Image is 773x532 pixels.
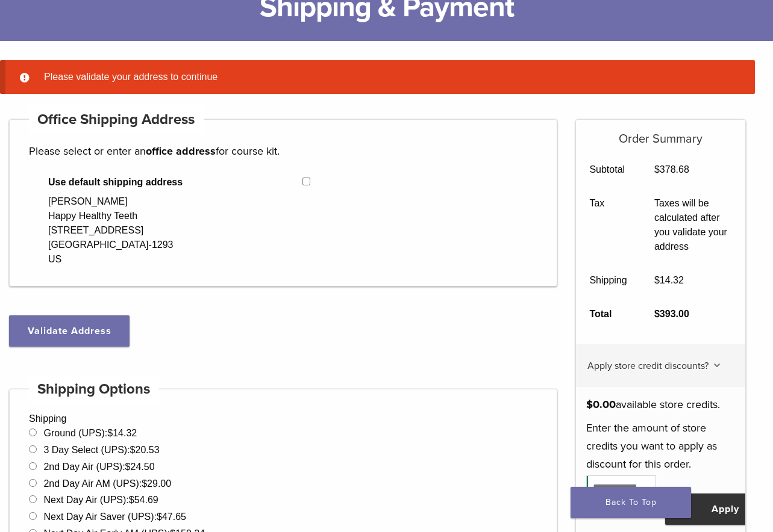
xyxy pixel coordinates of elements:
span: $ [157,512,162,522]
p: Enter the amount of store credits you want to apply as discount for this order. [586,419,735,473]
bdi: 47.65 [157,512,186,522]
label: 3 Day Select (UPS): [43,445,159,455]
bdi: 29.00 [142,478,171,489]
a: Back To Top [571,487,691,518]
span: 0.00 [586,398,616,411]
bdi: 14.32 [654,275,684,285]
strong: office address [146,144,216,158]
label: Next Day Air (UPS): [43,495,158,505]
th: Shipping [576,264,641,297]
span: Apply store credit discounts? [587,360,709,372]
span: $ [125,462,131,472]
bdi: 24.50 [125,462,155,472]
h4: Office Shipping Address [29,105,204,134]
bdi: 14.32 [107,428,137,438]
span: $ [654,309,660,319]
th: Tax [576,187,641,264]
p: available store credits. [586,395,735,413]
label: 2nd Day Air AM (UPS): [43,478,171,489]
th: Total [576,297,641,331]
label: Ground (UPS): [43,428,137,438]
th: Subtotal [576,153,641,187]
span: $ [654,275,660,285]
h5: Order Summary [576,120,745,146]
span: $ [654,164,660,175]
bdi: 393.00 [654,309,689,319]
td: Taxes will be calculated after you validate your address [640,187,745,264]
span: $ [130,445,136,455]
p: Please select or enter an for course kit. [29,142,537,160]
span: Use default shipping address [48,175,302,190]
bdi: 54.69 [129,495,158,505]
span: $ [142,478,147,489]
span: $ [107,428,113,438]
img: caret.svg [714,363,720,368]
bdi: 20.53 [130,445,160,455]
li: Please validate your address to continue [39,70,736,84]
span: $ [586,398,593,411]
label: Next Day Air Saver (UPS): [43,512,186,522]
label: 2nd Day Air (UPS): [43,462,154,472]
h4: Shipping Options [29,375,159,404]
button: Validate Address [9,315,130,347]
div: [PERSON_NAME] Happy Healthy Teeth [STREET_ADDRESS] [GEOGRAPHIC_DATA]-1293 US [48,194,173,267]
bdi: 378.68 [654,164,689,175]
span: $ [129,495,134,505]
